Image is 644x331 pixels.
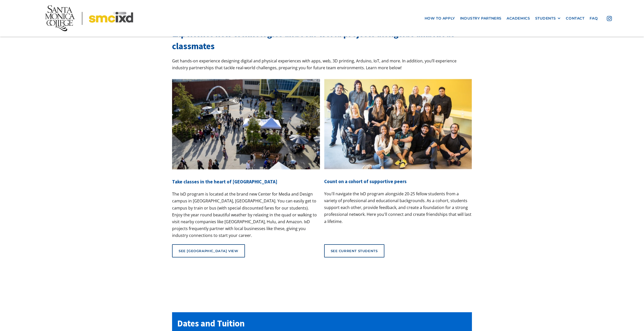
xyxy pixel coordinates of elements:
h4: Count on a cohort of supportive peers [324,177,472,185]
a: how to apply [422,13,458,23]
a: contact [563,13,587,23]
p: You'll navigate the IxD program alongside 20-25 fellow students from a variety of professional an... [324,190,472,225]
a: Academics [504,13,532,23]
a: See current students [324,244,384,257]
a: industry partners [458,13,504,23]
img: icon - instagram [607,16,612,21]
p: Get hands-on experience designing digital and physical experiences with apps, web, 3D printing, A... [172,58,472,71]
img: Santa Monica College - SMC IxD logo [45,5,133,31]
a: faq [587,13,600,23]
p: The IxD program is located at the brand new Center for Media and Design campus in [GEOGRAPHIC_DAT... [172,191,320,239]
a: See [GEOGRAPHIC_DATA] view [172,244,245,257]
h4: Take classes in the heart of [GEOGRAPHIC_DATA] [172,178,320,186]
div: See current students [331,249,378,253]
div: STUDENTS [535,16,556,20]
div: See [GEOGRAPHIC_DATA] view [179,249,238,253]
div: STUDENTS [535,16,561,20]
h3: Experience new technologies and real-world projects alongside ambitious classmates [172,28,472,53]
h2: Dates and Tuition [177,317,467,330]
